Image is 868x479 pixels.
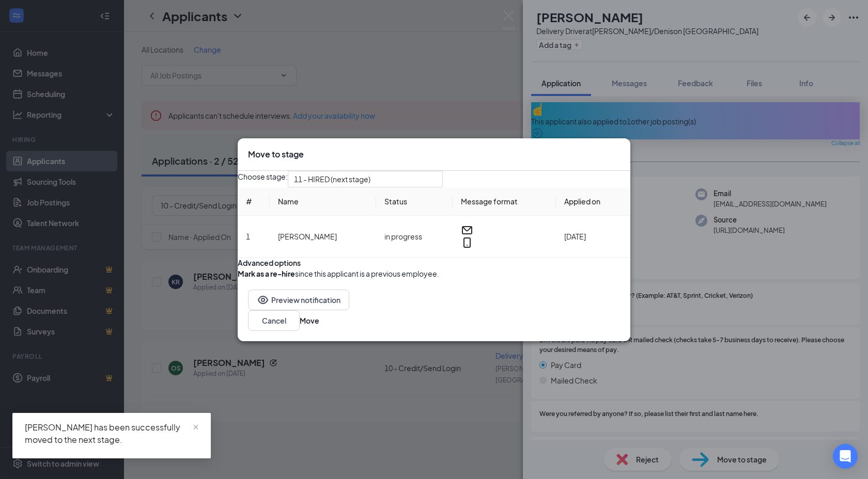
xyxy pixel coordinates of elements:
[238,268,439,279] div: since this applicant is a previous employee.
[376,216,453,258] td: in progress
[453,187,556,216] th: Message format
[248,290,349,310] button: EyePreview notification
[376,187,453,216] th: Status
[270,216,376,258] td: [PERSON_NAME]
[248,149,304,160] h3: Move to stage
[833,444,858,469] div: Open Intercom Messenger
[238,171,288,187] span: Choose stage:
[461,224,473,236] svg: Email
[248,310,300,331] button: Cancel
[246,232,250,241] span: 1
[192,424,199,431] span: close
[461,236,473,249] svg: MobileSms
[238,269,295,278] b: Mark as a re-hire
[238,258,630,268] div: Advanced options
[25,421,198,446] div: [PERSON_NAME] has been successfully moved to the next stage.
[257,294,269,306] svg: Eye
[300,315,319,326] button: Move
[294,171,370,187] span: 11 - HIRED (next stage)
[238,187,270,216] th: #
[556,216,630,258] td: [DATE]
[270,187,376,216] th: Name
[556,187,630,216] th: Applied on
